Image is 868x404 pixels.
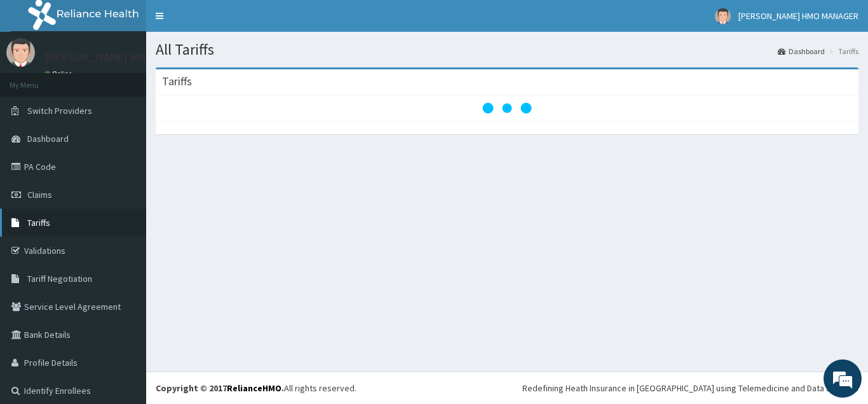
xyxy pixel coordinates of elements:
img: User Image [715,8,731,24]
span: [PERSON_NAME] HMO MANAGER [738,10,858,22]
img: d_794563401_company_1708531726252_794563401 [24,64,51,95]
a: Online [44,69,75,78]
a: Dashboard [778,46,825,57]
strong: Copyright © 2017 . [156,382,284,394]
span: Tariffs [27,217,50,228]
span: Tariff Negotiation [27,273,92,284]
textarea: Type your message and hit 'Enter' [6,269,242,314]
span: Claims [27,189,52,200]
span: Dashboard [27,133,69,144]
span: Switch Providers [27,105,92,116]
div: Chat with us now [66,71,214,88]
p: [PERSON_NAME] HMO MANAGER [44,52,203,63]
span: We're online! [74,121,175,249]
a: RelianceHMO [227,382,281,394]
footer: All rights reserved. [146,372,868,404]
div: Redefining Heath Insurance in [GEOGRAPHIC_DATA] using Telemedicine and Data Science! [522,382,858,394]
h1: All Tariffs [156,41,858,58]
svg: audio-loading [482,83,532,134]
div: Minimize live chat window [208,6,239,37]
li: Tariffs [826,46,858,57]
h3: Tariffs [162,76,192,87]
img: User Image [6,38,35,67]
